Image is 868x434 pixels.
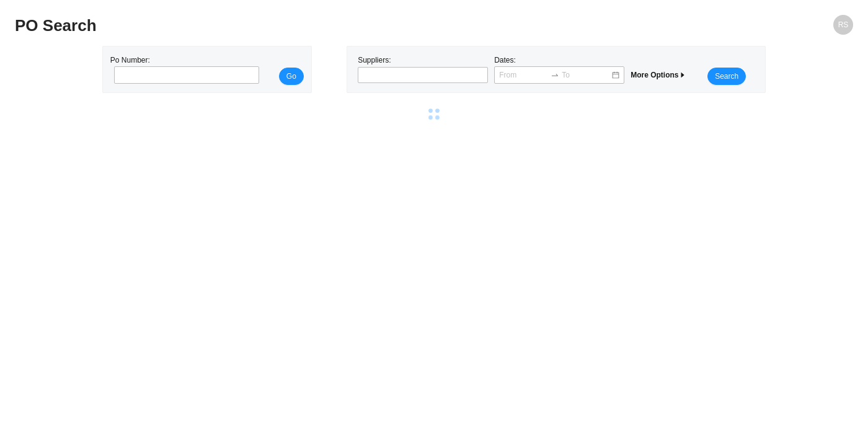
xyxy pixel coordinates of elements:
button: Search [707,68,746,85]
div: Suppliers: [355,54,491,85]
input: From [499,69,548,81]
span: More Options [631,71,686,79]
div: Dates: [491,54,627,85]
span: Go [286,70,296,82]
button: Go [279,68,304,85]
div: Po Number: [110,54,255,85]
span: RS [838,15,849,35]
span: swap-right [551,71,559,79]
input: To [562,69,611,81]
span: Search [715,70,738,82]
span: to [551,71,559,79]
span: caret-right [679,71,686,79]
h2: PO Search [15,15,644,37]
